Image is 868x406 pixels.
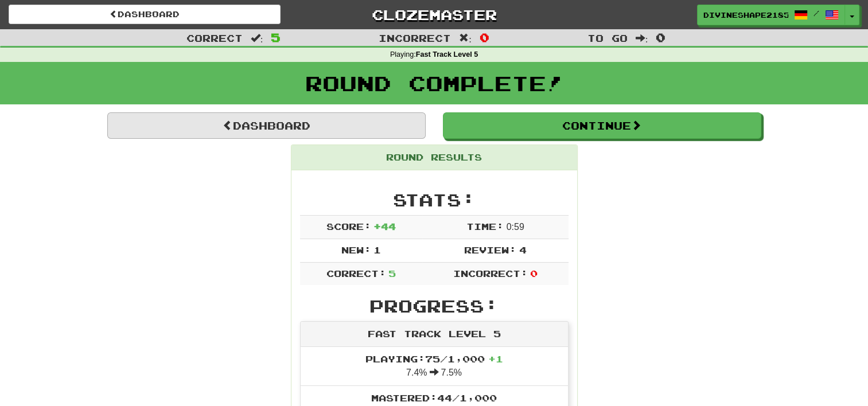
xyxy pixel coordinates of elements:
[291,145,577,170] div: Round Results
[466,221,504,232] span: Time:
[530,268,538,279] span: 0
[251,33,263,43] span: :
[373,221,396,232] span: + 44
[379,32,451,44] span: Incorrect
[271,30,281,44] span: 5
[326,221,371,232] span: Score:
[416,50,478,58] strong: Fast Track Level 5
[341,244,371,255] span: New:
[443,112,761,139] button: Continue
[459,33,472,43] span: :
[507,222,524,232] span: 0 : 59
[587,32,628,44] span: To go
[301,322,568,347] div: Fast Track Level 5
[9,5,281,24] a: Dashboard
[813,9,819,17] span: /
[697,5,845,25] a: DivineShape2185 /
[365,353,503,364] span: Playing: 75 / 1,000
[519,244,527,255] span: 4
[453,268,528,279] span: Incorrect:
[186,32,243,44] span: Correct
[301,347,568,386] li: 7.4% 7.5%
[480,30,489,44] span: 0
[326,268,386,279] span: Correct:
[636,33,648,43] span: :
[656,30,665,44] span: 0
[300,190,569,209] h2: Stats:
[488,353,503,364] span: + 1
[373,244,381,255] span: 1
[107,112,426,139] a: Dashboard
[298,5,570,25] a: Clozemaster
[703,10,788,20] span: DivineShape2185
[371,392,497,403] span: Mastered: 44 / 1,000
[300,296,569,315] h2: Progress:
[4,72,864,95] h1: Round Complete!
[464,244,516,255] span: Review:
[388,268,396,279] span: 5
